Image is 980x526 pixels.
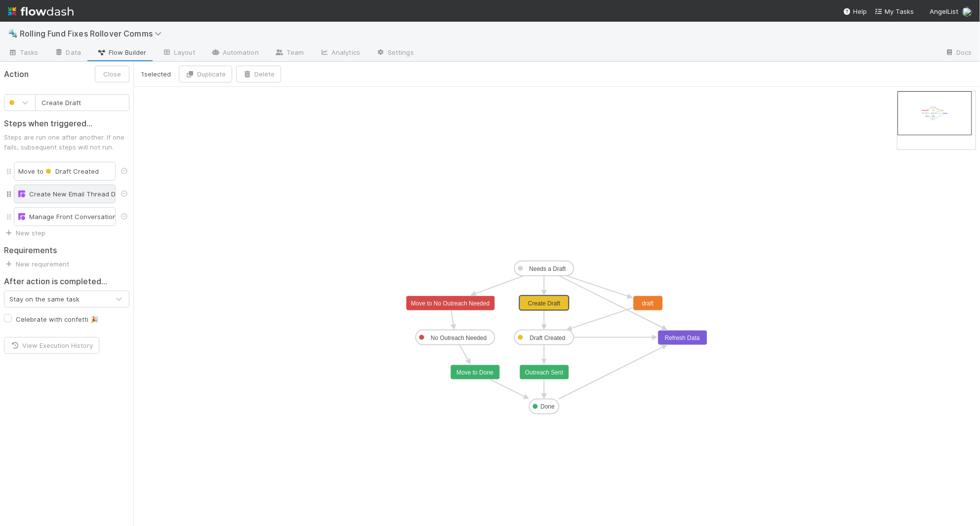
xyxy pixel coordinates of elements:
[16,313,98,325] label: Celebrate with confetti 🎉
[8,3,74,20] img: logo-inverted-e16ddd16eac7371096b0.svg
[95,66,129,82] button: Close
[236,66,281,82] button: Delete
[4,260,69,268] a: New requirement
[937,45,980,61] a: Docs
[962,7,972,17] img: avatar_7e1c67d1-c55a-4d71-9394-c171c6adeb61.png
[431,335,487,341] text: No Outreach Needed
[97,47,146,57] span: Flow Builder
[18,212,111,222] div: Manage Front Conversation
[642,300,654,307] text: draft
[4,229,45,237] a: New step
[18,189,111,199] div: Create New Email Thread Draft
[843,6,867,16] div: Help
[43,167,99,175] span: Draft Created
[411,300,490,307] text: Move to No Outreach Needed
[4,132,129,152] p: Steps are run one after another. If one fails, subsequent steps will not run.
[368,45,422,61] a: Settings
[267,45,312,61] a: Team
[4,119,129,128] h2: Steps when triggered...
[457,369,494,376] text: Move to Done
[875,7,914,15] span: My Tasks
[528,300,561,307] text: Create Draft
[8,29,18,38] span: 🔩
[8,47,39,57] span: Tasks
[541,404,555,411] text: Done
[875,6,914,16] a: My Tasks
[154,45,203,61] a: Layout
[930,7,958,15] span: AngelList
[530,335,566,341] text: Draft Created
[89,45,154,61] a: Flow Builder
[46,45,89,61] a: Data
[530,265,567,272] text: Needs a Draft
[525,369,564,376] text: Outreach Sent
[9,294,80,304] div: Stay on the same task
[665,335,700,341] text: Refresh Data
[18,190,25,197] img: front-logo-b4b721b83371efbadf0a.svg
[20,29,166,38] span: Rolling Fund Fixes Rollover Comms
[312,45,368,61] a: Analytics
[4,246,129,255] h2: Requirements
[141,69,171,79] span: 1 selected
[4,68,29,80] span: Action
[4,277,107,286] h2: After action is completed...
[203,45,267,61] a: Automation
[179,66,232,82] button: Duplicate
[14,162,116,181] div: Move to
[18,213,25,220] img: front-logo-b4b721b83371efbadf0a.svg
[4,337,99,354] button: View Execution History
